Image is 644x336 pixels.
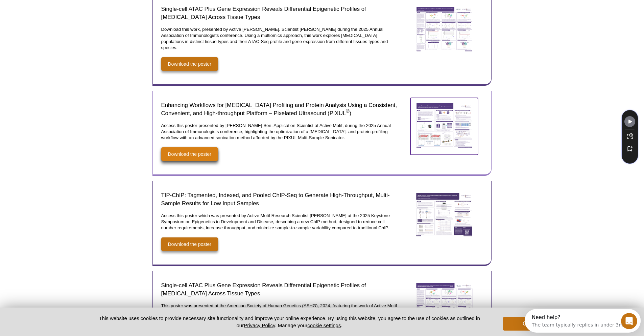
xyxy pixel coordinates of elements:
[161,281,398,298] h2: Single-cell ATAC Plus Gene Expression Reveals Differential Epigenetic Profiles of [MEDICAL_DATA] ...
[161,123,398,141] p: Access this poster presented by [PERSON_NAME] Sen, Application Scientist at Active Motif, during ...
[161,101,398,118] h2: Enhancing Workflows for [MEDICAL_DATA] Profiling and Protein Analysis Using a Consistent, Conveni...
[503,317,557,331] button: Got it!
[410,278,478,333] img: Single-cell ATAC Plus Gene Expression Reveals Differential Epigenetic Profiles of Macrophages Acr...
[410,188,478,243] img: TIP-ChIP: Tagmented, Indexed, and Pooled ChIP-Seq to Generate High-Throughput, Multi-Sample Resul...
[161,26,398,51] p: Download this work, presented by Active [PERSON_NAME]. Scientist [PERSON_NAME] during the 2025 An...
[410,278,478,335] a: Single-cell ATAC Plus Gene Expression Reveals Differential Epigenetic Profiles of Macrophages Acr...
[621,313,637,329] iframe: Intercom live chat
[410,98,478,154] a: Enhancing Workflows for Cytokine Profiling and Protein Analysis Using a Consistent, Convenient, a...
[525,309,641,333] iframe: Intercom live chat discovery launcher
[7,11,99,18] div: The team typically replies in under 3m
[410,98,478,153] img: Enhancing Workflows for Cytokine Profiling and Protein Analysis Using a Consistent, Convenient, a...
[87,315,492,329] p: This website uses cookies to provide necessary site functionality and improve your online experie...
[161,191,398,208] h2: TIP-ChIP: Tagmented, Indexed, and Pooled ChIP-Seq to Generate High-Throughput, Multi-Sample Resul...
[161,57,218,71] a: Download the poster
[161,147,218,161] a: Download the poster
[346,108,349,114] sup: ®
[161,237,218,251] a: Download the poster
[244,322,275,328] a: Privacy Policy
[161,5,398,21] h2: Single-cell ATAC Plus Gene Expression Reveals Differential Epigenetic Profiles of [MEDICAL_DATA] ...
[161,213,398,231] p: Access this poster which was presented by Active Motif Research Scientist [PERSON_NAME] at the 20...
[410,188,478,244] a: TIP-ChIP: Tagmented, Indexed, and Pooled ChIP-Seq to Generate High-Throughput, Multi-Sample Resul...
[161,303,398,321] p: This poster was presented at the American Society of Human Genetics (ASHG), 2024, featuring the w...
[410,2,478,58] a: Single-cell ATAC Plus Gene Expression Reveals Differential Epigenetic Profiles of Macrophages Acr...
[3,3,119,21] div: Open Intercom Messenger
[307,322,341,328] button: cookie settings
[7,6,99,11] div: Need help?
[410,2,478,57] img: Single-cell ATAC Plus Gene Expression Reveals Differential Epigenetic Profiles of Macrophages Acr...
